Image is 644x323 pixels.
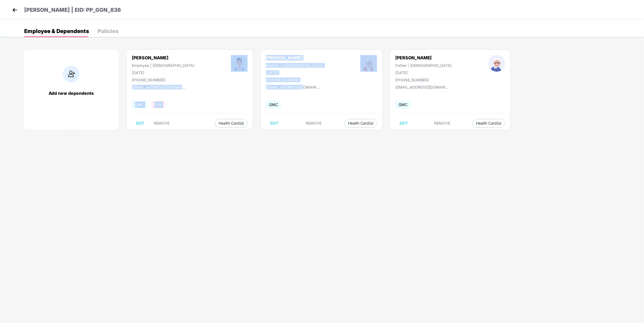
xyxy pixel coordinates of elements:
span: Health Card(s) [476,122,502,125]
span: Health Card(s) [219,122,244,125]
p: [PERSON_NAME] | EID: PP_GGN_836 [24,6,121,14]
span: EDIT [270,121,278,125]
div: [DATE] [395,70,452,75]
div: [PERSON_NAME] [132,55,194,60]
div: Employee | [DEMOGRAPHIC_DATA] [132,63,194,68]
button: REMOVE [302,119,326,128]
span: REMOVE [306,121,322,125]
div: [PHONE_NUMBER] [395,78,452,82]
button: REMOVE [149,119,174,128]
span: EDIT [400,121,408,125]
div: Add new dependents [29,90,114,96]
button: EDIT [395,119,412,128]
button: Health Card(s) [345,119,377,128]
button: REMOVE [430,119,455,128]
span: EDIT [136,121,144,125]
div: Policies [97,28,118,34]
div: [EMAIL_ADDRESS][DOMAIN_NAME] [132,85,186,89]
div: [PERSON_NAME] [266,55,324,60]
span: GMC [395,101,411,108]
div: Father | [DEMOGRAPHIC_DATA] [395,63,452,68]
img: back [11,6,19,14]
span: GMC [266,101,281,108]
span: REMOVE [435,121,450,125]
div: [EMAIL_ADDRESS][DOMAIN_NAME] [395,85,449,89]
div: [PERSON_NAME] [395,55,452,60]
div: [PHONE_NUMBER] [132,78,194,82]
div: [EMAIL_ADDRESS][DOMAIN_NAME] [266,85,320,89]
div: Mother | [DEMOGRAPHIC_DATA] [266,63,324,68]
div: [DATE] [132,70,194,75]
img: profileImage [231,55,248,72]
button: EDIT [266,119,283,128]
span: GPA [151,101,165,108]
span: REMOVE [154,121,169,125]
button: Health Card(s) [215,119,248,128]
img: profileImage [360,55,377,72]
div: [DATE] [266,70,324,75]
button: Health Card(s) [473,119,505,128]
span: Health Card(s) [348,122,374,125]
div: [PHONE_NUMBER] [266,78,324,82]
div: Employee & Dependents [24,28,89,34]
span: GMC [132,101,147,108]
img: addIcon [63,66,79,82]
img: profileImage [489,55,505,72]
button: EDIT [132,119,149,128]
